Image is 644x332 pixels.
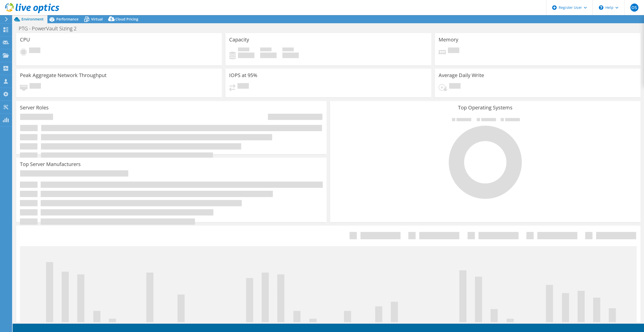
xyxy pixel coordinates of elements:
h3: Server Roles [20,105,49,110]
span: Pending [237,83,249,90]
h4: 0 GiB [260,53,277,58]
span: Performance [56,17,78,21]
svg: \n [599,5,603,10]
span: Total [282,48,294,53]
h4: 0 GiB [238,53,254,58]
span: Pending [29,48,40,54]
h1: PTG - PowerVault Sizing 2 [16,26,84,31]
span: Environment [21,17,44,21]
span: Pending [30,83,41,90]
span: Free [260,48,272,53]
h3: Peak Aggregate Network Throughput [20,73,106,78]
span: Cloud Pricing [115,17,138,21]
h4: 0 GiB [282,53,299,58]
span: Virtual [91,17,103,21]
h3: Memory [439,37,458,42]
span: Used [238,48,249,53]
h3: IOPS at 95% [229,73,257,78]
h3: Top Server Manufacturers [20,161,81,167]
h3: Average Daily Write [439,73,484,78]
h3: Capacity [229,37,249,42]
span: Pending [448,48,459,54]
h3: Top Operating Systems [334,105,637,110]
span: OS [630,4,638,12]
span: Pending [449,83,461,90]
h3: CPU [20,37,30,42]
